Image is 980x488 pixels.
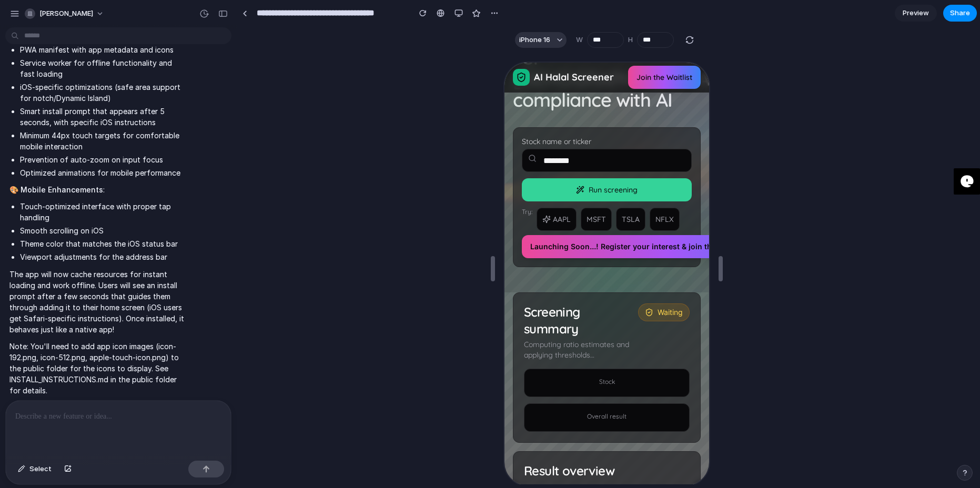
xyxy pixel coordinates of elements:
p: Computing ratio estimates and applying thresholds… [19,277,125,298]
button: MSFT [76,145,107,168]
button: Select [13,461,57,477]
li: Service worker for offline functionality and fast loading [20,57,185,79]
li: PWA manifest with app metadata and icons [20,44,185,55]
button: Share [943,5,977,22]
div: Overall result [28,350,176,358]
button: NFLX [145,145,175,168]
label: Stock name or ticker [17,74,187,84]
button: [PERSON_NAME] [21,5,109,22]
li: Optimized animations for mobile performance [20,167,185,178]
label: W [576,35,583,45]
span: Try: [17,145,28,168]
h2: Result overview [19,400,110,416]
span: [PERSON_NAME] [39,8,93,19]
span: AI Halal Screener [29,7,109,22]
li: Smart install prompt that appears after 5 seconds, with specific iOS instructions [20,106,185,128]
li: iOS-specific optimizations (safe area support for notch/Dynamic Island) [20,82,185,104]
span: Preview [903,8,929,18]
li: Theme color that matches the iOS status bar [20,238,185,249]
button: Launching Soon...! Register your interest & join the waitlist for early access. [17,172,310,196]
span: Join the Waitlist [132,9,188,20]
button: AAPL [32,145,72,168]
li: Touch-optimized interface with proper tap handling [20,201,185,223]
button: iPhone 16 [515,32,567,48]
li: Viewport adjustments for the address bar [20,251,185,262]
button: Join the Waitlist [124,3,196,26]
span: Share [950,8,970,18]
p: Note: You'll need to add app icon images (icon-192.png, icon-512.png, apple-touch-icon.png) to th... [9,341,185,396]
p: : [9,184,185,195]
span: iPhone 16 [519,35,550,45]
button: TSLA [112,145,141,168]
li: Minimum 44px touch targets for comfortable mobile interaction [20,130,185,152]
li: Prevention of auto-zoom on input focus [20,154,185,165]
a: Preview [895,5,937,22]
label: H [628,35,633,45]
span: Waiting [153,245,178,255]
button: Run screening [17,116,187,139]
h2: Screening summary [19,241,125,274]
span: Run screening [84,122,133,133]
li: Smooth scrolling on iOS [20,225,185,236]
div: Stock [28,315,176,323]
span: Select [29,464,52,474]
p: The app will now cache resources for instant loading and work offline. Users will see an install ... [9,269,185,335]
strong: 🎨 Mobile Enhancements [9,185,103,194]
